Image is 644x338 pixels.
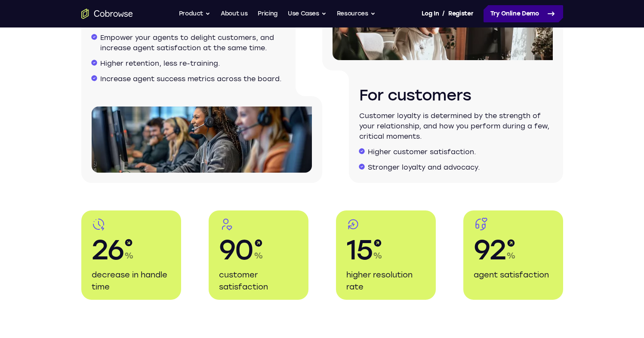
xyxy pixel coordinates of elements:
li: Higher retention, less re-training. [100,58,285,69]
p: Customer loyalty is determined by the strength of your relationship, and how you perform during a... [359,111,553,142]
button: Use Cases [288,5,327,22]
li: Increase agent success metrics across the board. [100,74,285,84]
li: Higher customer satisfaction. [368,147,553,157]
h3: For customers [359,85,553,106]
a: About us [221,5,247,22]
a: Pricing [258,5,277,22]
li: Empower your agents to delight customers, and increase agent satisfaction at the same time. [100,33,285,53]
p: agent satisfaction [474,269,553,281]
span: % [254,250,263,262]
span: / [442,9,445,19]
span: 90 [219,233,253,267]
img: Customer support agents with headsets working on computers [92,107,312,173]
span: % [124,250,134,262]
li: Stronger loyalty and advocacy. [368,162,553,173]
button: Resources [337,5,376,22]
a: Go to the home page [81,9,133,19]
span: % [506,250,516,262]
p: customer satisfaction [219,269,298,293]
p: decrease in handle time [92,269,171,293]
span: 92 [474,233,506,267]
span: % [373,250,382,262]
a: Register [448,5,473,22]
button: Product [179,5,211,22]
a: Log In [422,5,439,22]
span: 26 [92,233,124,267]
p: higher resolution rate [346,269,425,293]
span: 15 [346,233,373,267]
a: Try Online Demo [484,5,563,22]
